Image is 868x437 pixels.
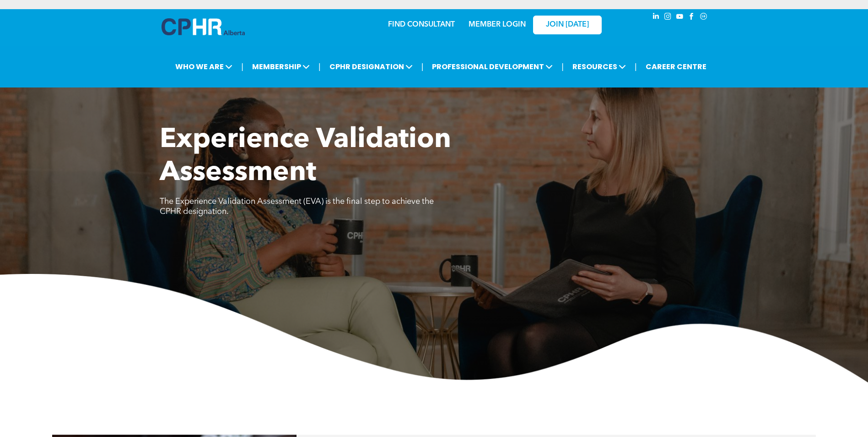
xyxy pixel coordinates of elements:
[643,58,709,75] a: CAREER CENTRE
[546,21,589,29] span: JOIN [DATE]
[687,11,697,24] a: facebook
[327,58,415,75] span: CPHR DESIGNATION
[241,57,243,76] li: |
[160,126,451,187] span: Experience Validation Assessment
[421,57,424,76] li: |
[429,58,555,75] span: PROFESSIONAL DEVELOPMENT
[699,11,709,24] a: Social network
[570,58,629,75] span: RESOURCES
[173,58,235,75] span: WHO WE ARE
[469,21,526,28] a: MEMBER LOGIN
[675,11,685,24] a: youtube
[663,11,673,24] a: instagram
[561,57,564,76] li: |
[651,11,661,24] a: linkedin
[162,18,245,35] img: A blue and white logo for cp alberta
[635,57,637,76] li: |
[249,58,313,75] span: MEMBERSHIP
[533,16,602,34] a: JOIN [DATE]
[388,21,455,28] a: FIND CONSULTANT
[160,197,434,216] span: The Experience Validation Assessment (EVA) is the final step to achieve the CPHR designation.
[318,57,321,76] li: |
